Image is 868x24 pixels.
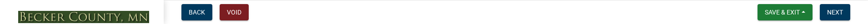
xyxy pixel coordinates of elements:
[765,9,800,16] span: Save & Exit
[758,4,813,20] button: Save & Exit
[181,4,212,20] button: Back
[820,4,850,20] button: Next
[220,4,249,20] button: Void
[827,9,843,16] span: Next
[18,11,149,23] img: Becker County, Minnesota
[189,9,205,16] span: Back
